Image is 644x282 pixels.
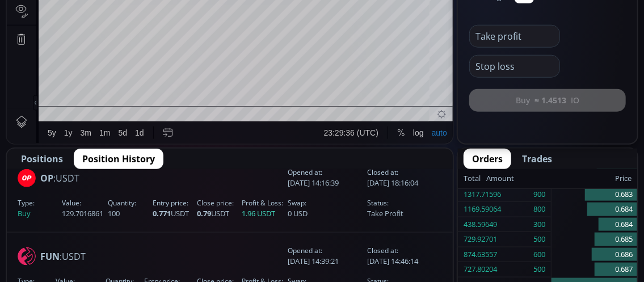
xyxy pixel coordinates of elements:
span: Position History [82,152,155,166]
div: 438.59649 [464,217,497,232]
button: Trades [513,149,561,169]
div: Market open [156,26,166,36]
div: 0.60 [182,28,196,36]
span: :USDT [40,171,79,185]
div: 800 [533,202,545,217]
span: [DATE] 14:39:21 [285,241,365,272]
span: [DATE] 14:46:14 [365,241,444,272]
span: [DATE] 14:16:39 [285,163,365,193]
div: 0.59 [228,28,242,36]
button: Positions [12,149,71,169]
div: Compare [153,6,186,15]
span: Buy [15,193,60,224]
div: 300 [533,217,545,232]
div: 500 [533,262,545,277]
div: 0.684 [552,202,637,217]
div: L [224,28,228,36]
div: 0.69 [252,28,266,36]
div: 0.686 [552,247,637,263]
div: 1169.59064 [464,202,501,217]
div: 0.685 [552,232,637,247]
span: Positions [21,152,63,166]
div: 18.138M [66,41,95,49]
div: Amount [486,171,514,186]
div: 0.687 [552,262,637,277]
div: O [175,28,182,36]
span: USDT [150,193,195,224]
div: Volume [37,41,61,49]
div: +0.09 (+15.22%) [270,28,325,36]
div: Total [464,171,486,186]
div: D [96,6,102,15]
div: 500 [533,232,545,247]
b: 0.79 [197,208,212,218]
span: USDT [195,193,240,224]
div: 600 [533,247,545,262]
b: OP [40,172,53,184]
span: Take Profit [365,193,444,224]
button: Position History [74,149,163,169]
span: :USDT [40,250,86,263]
div: 729.92701 [464,232,497,247]
div: IO [37,26,50,36]
span: 0 USD [285,193,365,224]
div: Price [514,171,632,186]
span: 1.96 USDT [239,193,285,224]
div: 900 [533,187,545,202]
button: Orders [464,149,511,169]
div: C [246,28,251,36]
div: 874.63557 [464,247,497,262]
div: 0.684 [552,217,637,233]
div: [DOMAIN_NAME] [68,26,148,36]
div: 0.683 [552,187,637,203]
div:  [10,151,19,162]
span: 129.7016861 [60,193,106,224]
span: Orders [472,152,503,166]
b: FUN [40,250,60,263]
b: 0.771 [153,208,171,218]
div: 0.71 [205,28,220,36]
span: 100 [106,193,151,224]
div: 1317.71596 [464,187,501,202]
div: 727.80204 [464,262,497,277]
span: [DATE] 18:16:04 [365,163,444,193]
div: H [200,28,205,36]
span: Trades [522,152,552,166]
div: 1D [50,26,68,36]
div: Indicators [212,6,246,15]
